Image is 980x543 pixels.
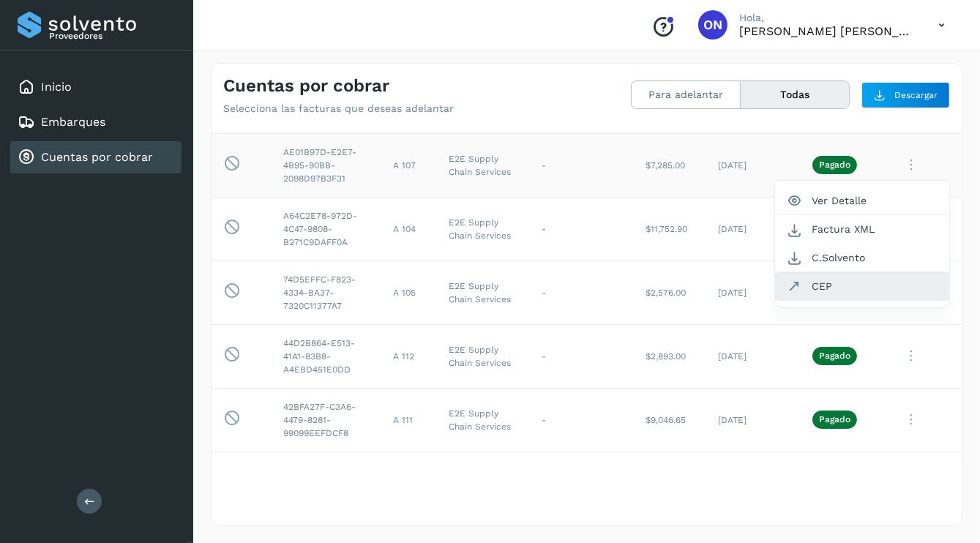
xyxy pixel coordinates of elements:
p: Proveedores [49,31,176,41]
a: Embarques [41,115,105,129]
button: Ver Detalle [775,187,949,215]
div: Embarques [10,106,182,138]
button: C.Solvento [775,244,949,272]
div: Inicio [10,71,182,103]
a: Cuentas por cobrar [41,150,153,164]
button: CEP [775,272,949,300]
div: Cuentas por cobrar [10,141,182,173]
a: Inicio [41,80,72,94]
button: Factura XML [775,215,949,243]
